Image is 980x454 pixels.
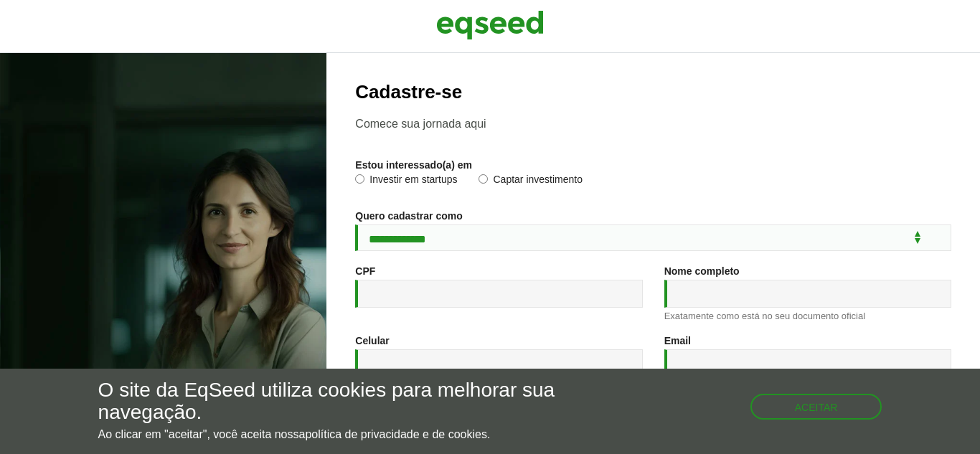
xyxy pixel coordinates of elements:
label: Quero cadastrar como [355,211,462,221]
label: Celular [355,336,389,346]
label: Investir em startups [355,174,457,189]
input: Captar investimento [479,174,488,184]
label: Estou interessado(a) em [355,160,472,170]
label: Nome completo [664,266,740,276]
h5: O site da EqSeed utiliza cookies para melhorar sua navegação. [98,379,569,424]
img: EqSeed Logo [436,7,544,43]
label: CPF [355,266,375,276]
h2: Cadastre-se [355,82,951,103]
p: Ao clicar em "aceitar", você aceita nossa . [98,427,569,441]
a: política de privacidade e de cookies [305,429,487,440]
div: Exatamente como está no seu documento oficial [664,311,951,321]
label: Captar investimento [479,174,583,189]
input: Investir em startups [355,174,364,184]
label: Email [664,336,691,346]
p: Comece sua jornada aqui [355,117,951,131]
button: Aceitar [750,394,882,420]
